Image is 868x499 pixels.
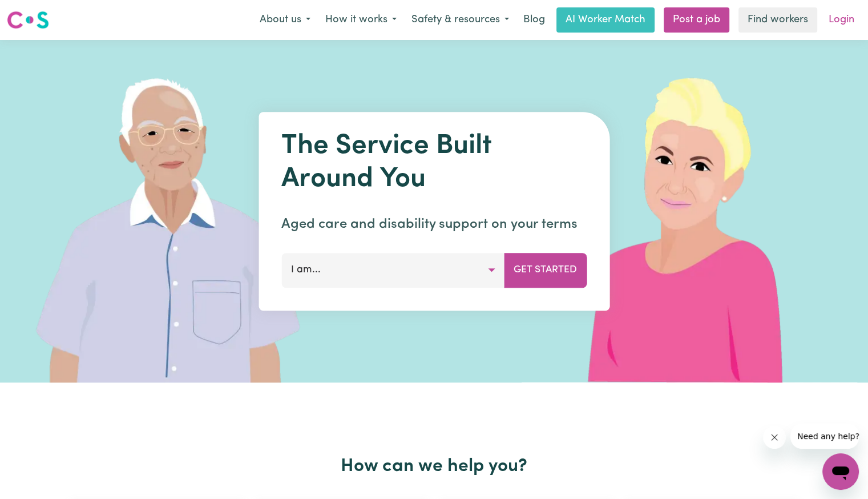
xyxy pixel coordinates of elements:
button: About us [252,8,318,32]
a: AI Worker Match [556,7,655,33]
button: How it works [318,8,404,32]
a: Login [822,7,861,33]
button: Get Started [504,253,587,287]
button: I am... [281,253,504,287]
a: Careseekers logo [7,7,49,33]
iframe: Message from company [790,424,859,449]
img: Careseekers logo [7,10,49,30]
h1: The Service Built Around You [281,130,587,196]
span: Need any help? [7,8,69,17]
h2: How can we help you? [64,456,804,477]
p: Aged care and disability support on your terms [281,214,587,235]
iframe: Close message [763,426,786,449]
a: Blog [516,7,552,33]
a: Find workers [738,7,817,33]
a: Post a job [664,7,729,33]
button: Safety & resources [404,8,516,32]
iframe: Button to launch messaging window [822,453,859,490]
